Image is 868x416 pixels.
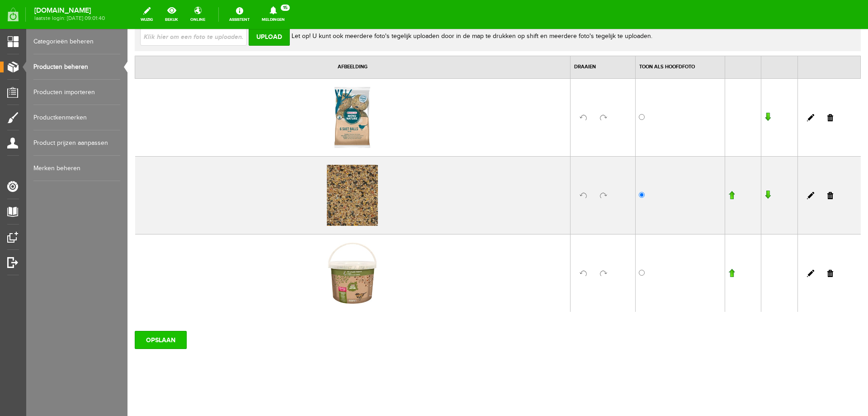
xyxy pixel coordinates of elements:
a: Verwijderen [700,241,706,248]
a: Bewerken [679,163,687,170]
a: Product prijzen aanpassen [33,130,120,156]
a: Bewerken [679,85,687,92]
a: Assistent [224,5,255,24]
a: Merken beheren [33,156,120,181]
a: Productkenmerken [33,105,120,130]
img: 464142.jpg [199,214,250,275]
a: online [185,5,211,24]
th: Toon als hoofdfoto [508,27,598,50]
span: Let op! U kunt ook meerdere foto's tegelijk uploaden door in de map te drukken op shift en meerde... [164,4,525,11]
span: 15 [281,5,290,11]
a: Verwijderen [700,163,706,170]
span: laatste login: [DATE] 09:01:40 [34,16,105,21]
strong: [DOMAIN_NAME] [34,8,105,13]
a: wijzig [135,5,158,24]
a: Verwijderen [700,85,706,92]
a: Producten beheren [33,54,120,80]
img: 464425.jpg [199,58,250,119]
a: Categorieën beheren [33,29,120,54]
a: Bewerken [679,241,687,248]
th: Draaien [443,27,508,50]
a: Producten importeren [33,80,120,105]
input: OPSLAAN [7,302,59,320]
a: bekijk [160,5,184,24]
a: Meldingen15 [256,5,290,24]
th: Afbeelding [8,27,443,50]
img: 464107.jpg [199,136,250,197]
